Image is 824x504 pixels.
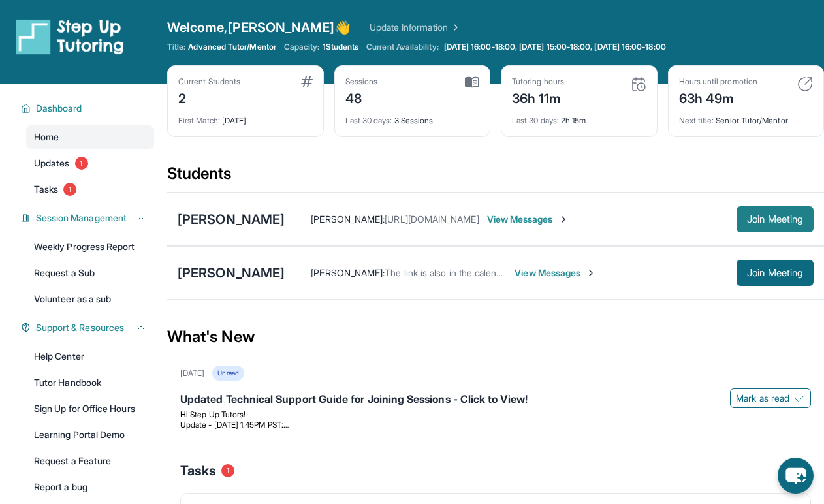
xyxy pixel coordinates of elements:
img: Chevron-Right [586,268,596,278]
div: 48 [345,87,378,108]
div: 2 [178,87,240,108]
span: [URL][DOMAIN_NAME] [385,213,479,225]
span: First Match : [178,116,220,125]
span: Join Meeting [747,269,803,277]
span: Advanced Tutor/Mentor [188,42,276,52]
div: Sessions [345,76,378,87]
img: Chevron-Right [558,214,569,225]
button: Session Management [31,212,146,225]
a: [DATE] 16:00-18:00, [DATE] 15:00-18:00, [DATE] 16:00-18:00 [441,42,669,52]
span: View Messages [487,213,569,226]
span: [PERSON_NAME] : [311,213,385,225]
span: 1 [75,157,88,170]
img: card [631,76,646,92]
a: Tasks1 [26,178,154,201]
div: Hours until promotion [679,76,757,87]
a: Weekly Progress Report [26,235,154,259]
span: [DATE] 16:00-18:00, [DATE] 15:00-18:00, [DATE] 16:00-18:00 [444,42,666,52]
div: Unread [212,366,244,381]
span: 1 [221,464,234,477]
div: 2h 15m [512,108,646,126]
span: Update - [DATE] 1:45PM PST: [180,420,289,430]
span: Home [34,131,59,144]
div: Updated Technical Support Guide for Joining Sessions - Click to View! [180,391,811,409]
button: Join Meeting [737,260,814,286]
span: Session Management [36,212,127,225]
div: Senior Tutor/Mentor [679,108,814,126]
div: Tutoring hours [512,76,564,87]
span: Next title : [679,116,714,125]
span: Capacity: [284,42,320,52]
a: Update Information [370,21,461,34]
div: What's New [167,308,824,366]
div: Students [167,163,824,192]
span: Support & Resources [36,321,124,334]
span: Last 30 days : [345,116,392,125]
a: Volunteer as a sub [26,287,154,311]
div: 36h 11m [512,87,564,108]
span: Welcome, [PERSON_NAME] 👋 [167,18,351,37]
span: Updates [34,157,70,170]
button: Join Meeting [737,206,814,232]
button: Mark as read [730,388,811,408]
div: [PERSON_NAME] [178,210,285,228]
span: Dashboard [36,102,82,115]
span: The link is also in the calendar invite through Gmail. [385,267,597,278]
a: Learning Portal Demo [26,423,154,447]
button: chat-button [778,458,814,494]
span: [PERSON_NAME] : [311,267,385,278]
span: 1 Students [323,42,359,52]
div: [DATE] [178,108,313,126]
span: Hi Step Up Tutors! [180,409,246,419]
div: [PERSON_NAME] [178,264,285,282]
span: View Messages [515,266,596,279]
a: Sign Up for Office Hours [26,397,154,420]
a: Updates1 [26,151,154,175]
span: Title: [167,42,185,52]
a: Tutor Handbook [26,371,154,394]
span: Tasks [34,183,58,196]
div: Current Students [178,76,240,87]
div: [DATE] [180,368,204,379]
a: Help Center [26,345,154,368]
span: 1 [63,183,76,196]
a: Home [26,125,154,149]
span: Join Meeting [747,215,803,223]
button: Dashboard [31,102,146,115]
img: card [301,76,313,87]
a: Request a Sub [26,261,154,285]
span: Tasks [180,462,216,480]
a: Request a Feature [26,449,154,473]
img: card [465,76,479,88]
span: Mark as read [736,392,789,405]
span: Last 30 days : [512,116,559,125]
img: card [797,76,813,92]
span: Current Availability: [366,42,438,52]
button: Support & Resources [31,321,146,334]
img: Chevron Right [448,21,461,34]
div: 3 Sessions [345,108,480,126]
img: logo [16,18,124,55]
a: Report a bug [26,475,154,499]
img: Mark as read [795,393,805,403]
div: 63h 49m [679,87,757,108]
